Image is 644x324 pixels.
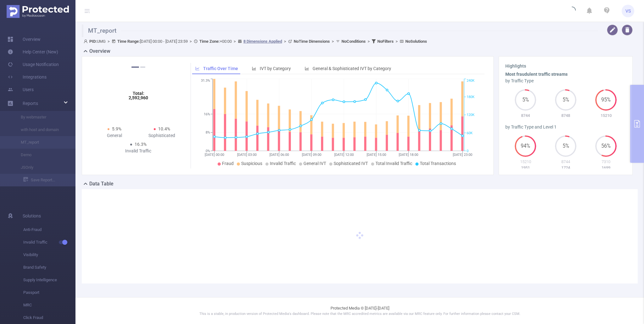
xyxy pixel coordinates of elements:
span: General IVT [303,161,326,166]
tspan: [DATE] 03:00 [237,153,257,157]
p: 8744 [505,113,546,119]
span: Solutions [23,210,41,222]
b: No Filters [377,39,394,44]
a: Users [8,83,34,96]
i: icon: line-chart [195,66,200,71]
p: 1699 [586,165,626,171]
span: > [188,39,194,44]
tspan: [DATE] 09:00 [302,153,321,157]
span: Anti-Fraud [23,223,75,236]
i: icon: loading [568,7,576,15]
a: Integrations [8,71,47,83]
tspan: Total: [132,91,144,96]
tspan: [DATE] 00:00 [205,153,224,157]
span: Invalid Traffic [270,161,296,166]
span: > [232,39,238,44]
tspan: [DATE] 12:00 [334,153,354,157]
p: 1724 [546,165,586,171]
span: IVT by Category [260,66,291,71]
span: Supply Intelligence [23,274,75,286]
tspan: [DATE] 23:00 [453,153,472,157]
b: Time Range: [117,39,140,44]
b: Time Zone: [199,39,220,44]
p: 8744 [546,159,586,165]
tspan: 31.3% [201,79,210,83]
img: Protected Media [7,5,69,18]
i: icon: bar-chart [305,66,309,71]
span: General & Sophisticated IVT by Category [313,66,391,71]
tspan: [DATE] 15:00 [367,153,386,157]
b: No Time Dimensions [294,39,330,44]
span: 10.4% [158,126,170,131]
span: > [330,39,336,44]
span: Invalid Traffic [23,236,75,249]
span: Reports [23,101,38,106]
h1: MT_report [82,25,598,37]
p: 15210 [505,159,546,165]
span: VS [625,5,631,17]
span: Brand Safety [23,261,75,274]
span: 16.3% [135,142,147,147]
a: Overview [8,33,41,46]
tspan: 240K [467,79,475,83]
a: Reports [23,97,38,110]
b: No Solutions [405,39,427,44]
div: by Traffic Type and Level 1 [505,124,626,130]
b: No Conditions [341,39,366,44]
tspan: 180K [467,95,475,99]
div: Sophisticated [138,132,186,139]
h2: Overview [89,47,110,55]
span: 5% [555,97,576,102]
span: > [394,39,400,44]
tspan: [DATE] 06:00 [269,153,289,157]
h3: Highlights [505,63,626,69]
span: 5% [515,97,536,102]
p: 1951 [505,165,546,171]
u: 8 Dimensions Applied [243,39,282,44]
i: icon: bar-chart [252,66,256,71]
span: > [106,39,112,44]
b: Most fraudulent traffic streams [505,72,568,77]
span: 95% [595,97,617,102]
a: Usage Notification [8,58,59,71]
span: > [366,39,372,44]
tspan: 16% [204,112,210,116]
tspan: 60K [467,131,473,135]
span: Traffic Over Time [203,66,238,71]
p: 7310 [586,159,626,165]
button: 2 [140,67,145,68]
span: MRC [23,299,75,311]
tspan: 120K [467,113,475,117]
span: Click Fraud [23,311,75,324]
div: Invalid Traffic [114,148,162,154]
tspan: [DATE] 18:00 [399,153,418,157]
span: Total Transactions [420,161,456,166]
p: 8748 [546,113,586,119]
span: 56% [595,144,617,149]
p: 15210 [586,113,626,119]
span: 5% [555,144,576,149]
span: Fraud [222,161,234,166]
i: icon: user [84,39,89,43]
span: Suspicious [241,161,262,166]
span: 94% [515,144,536,149]
div: General [91,132,138,139]
h2: Data Table [89,180,114,188]
a: Help Center (New) [8,46,58,58]
button: 1 [131,67,139,68]
div: by Traffic Type [505,78,626,84]
span: Total Invalid Traffic [375,161,412,166]
tspan: 2,592,960 [129,95,148,100]
b: PID: [89,39,97,44]
span: 5.9% [112,126,121,131]
tspan: 0 [467,149,469,153]
span: Visibility [23,249,75,261]
tspan: 8% [206,131,210,135]
span: > [282,39,288,44]
p: This is a stable, in production version of Protected Media's dashboard. Please note that the MRC ... [91,311,628,317]
footer: Protected Media © [DATE]-[DATE] [75,297,644,324]
span: Passport [23,286,75,299]
span: Sophisticated IVT [334,161,368,166]
tspan: 0% [206,149,210,153]
span: UMG [DATE] 00:00 - [DATE] 23:59 +00:00 [84,39,427,44]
